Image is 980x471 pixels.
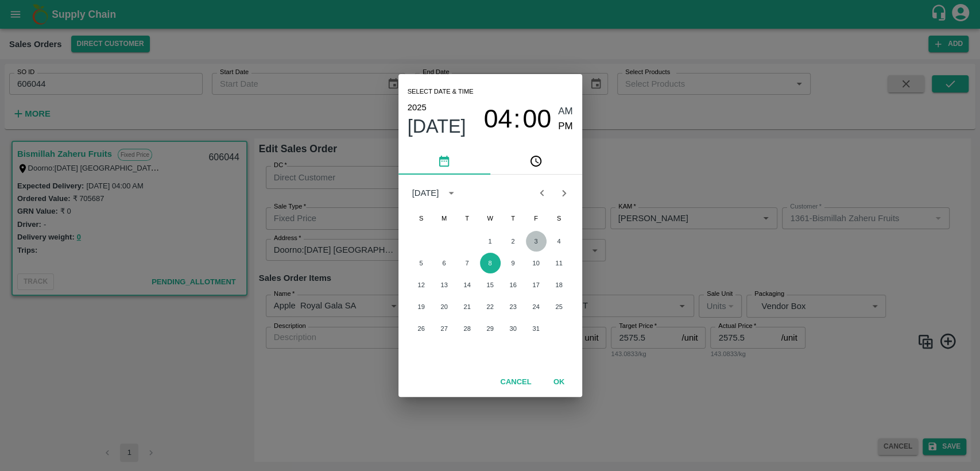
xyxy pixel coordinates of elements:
[513,104,520,134] span: :
[541,372,578,392] button: OK
[503,318,524,339] button: 30
[553,182,575,204] button: Next month
[503,253,524,273] button: 9
[480,275,501,295] button: 15
[411,296,432,317] button: 19
[549,275,570,295] button: 18
[558,119,573,134] button: PM
[503,275,524,295] button: 16
[434,207,455,230] span: Monday
[457,275,478,295] button: 14
[480,231,501,252] button: 1
[558,104,573,119] button: AM
[457,296,478,317] button: 21
[531,182,553,204] button: Previous month
[549,207,570,230] span: Saturday
[408,100,427,115] button: 2025
[549,231,570,252] button: 4
[457,318,478,339] button: 28
[411,318,432,339] button: 26
[503,296,524,317] button: 23
[434,296,455,317] button: 20
[408,115,466,138] button: [DATE]
[480,296,501,317] button: 22
[526,231,547,252] button: 3
[503,231,524,252] button: 2
[412,187,439,199] div: [DATE]
[526,275,547,295] button: 17
[526,296,547,317] button: 24
[398,147,490,175] button: pick date
[442,184,460,202] button: calendar view is open, switch to year view
[411,275,432,295] button: 12
[480,253,501,273] button: 8
[434,253,455,273] button: 6
[480,207,501,230] span: Wednesday
[549,253,570,273] button: 11
[526,207,547,230] span: Friday
[526,318,547,339] button: 31
[483,104,512,134] button: 04
[490,147,582,175] button: pick time
[526,253,547,273] button: 10
[495,372,536,392] button: Cancel
[434,318,455,339] button: 27
[503,207,524,230] span: Thursday
[549,296,570,317] button: 25
[408,83,474,101] span: Select date & time
[457,253,478,273] button: 7
[522,104,551,134] button: 00
[411,253,432,273] button: 5
[411,207,432,230] span: Sunday
[457,207,478,230] span: Tuesday
[480,318,501,339] button: 29
[434,275,455,295] button: 13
